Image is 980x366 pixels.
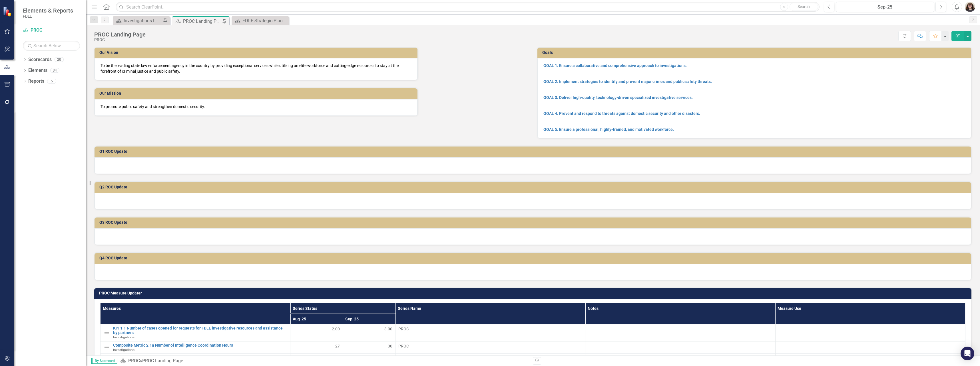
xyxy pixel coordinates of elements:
[585,324,775,341] td: Double-Click to Edit
[388,343,392,349] span: 30
[28,56,52,63] a: Scorecards
[836,2,934,12] button: Sep-25
[113,343,287,347] a: Composite Metric 2.1a Number of Intelligence Coordination Hours
[94,31,146,38] div: PROC Landing Page
[543,79,712,84] a: GOAL 2. Implement strategies to identify and prevent major crimes and public safety threats.
[116,2,820,12] input: Search ClearPoint...
[113,335,134,339] span: Investigations
[142,358,183,363] div: PROC Landing Page
[28,78,44,85] a: Reports
[395,324,585,341] td: Double-Click to Edit
[838,4,932,11] div: Sep-25
[99,50,415,55] h3: Our Vision
[543,95,693,100] a: GOAL 3. Deliver high-quality, technology-driven specialized investigative services.
[961,347,974,360] div: Open Intercom Messenger
[398,343,582,349] span: PROC
[120,358,529,364] div: »
[55,57,64,62] div: 20
[28,67,47,74] a: Elements
[113,326,287,335] a: KPI 1.1 Number of cases opened for requests for FDLE investigative resources and assistance by pa...
[343,341,395,354] td: Double-Click to Edit
[23,7,73,14] span: Elements & Reports
[103,344,110,351] img: Not Defined
[94,38,146,42] div: PROC
[542,50,968,55] h3: Goals
[242,17,287,24] div: FDLE Strategic Plan
[335,343,340,349] span: 27
[775,324,965,341] td: Double-Click to Edit
[790,3,818,11] button: Search
[543,63,687,68] a: GOAL 1. Ensure a collaborative and comprehensive approach to investigations.
[332,326,340,332] span: 2.00
[99,149,968,154] h3: Q1 ROC Update
[775,341,965,354] td: Double-Click to Edit
[128,358,140,363] a: PROC
[101,341,290,354] td: Double-Click to Edit Right Click for Context Menu
[398,326,582,332] span: PROC
[99,91,415,95] h3: Our Mission
[543,111,700,116] a: GOAL 4. Prevent and respond to threats against domestic security and other disasters.
[23,41,80,51] input: Search Below...
[101,63,411,74] p: To be the leading state law enforcement agency in the country by providing exceptional services w...
[99,220,968,225] h3: Q3 ROC Update
[99,256,968,260] h3: Q4 ROC Update
[50,68,59,73] div: 34
[395,341,585,354] td: Double-Click to Edit
[113,348,134,352] span: Investigations
[99,185,968,189] h3: Q2 ROC Update
[585,341,775,354] td: Double-Click to Edit
[103,329,110,336] img: Not Defined
[3,7,13,17] img: ClearPoint Strategy
[47,79,56,84] div: 5
[233,17,287,24] a: FDLE Strategic Plan
[23,14,73,19] small: FDLE
[23,27,80,34] a: PROC
[124,17,161,24] div: Investigations Landing Page
[183,18,221,25] div: PROC Landing Page
[99,291,969,295] h3: PROC Measure Updater
[343,324,395,341] td: Double-Click to Edit
[384,326,392,332] span: 3.00
[290,324,343,341] td: Double-Click to Edit
[91,358,117,364] span: By Scorecard
[290,341,343,354] td: Double-Click to Edit
[114,17,161,24] a: Investigations Landing Page
[965,2,975,12] img: Lola Brannen
[101,104,411,109] p: To promote public safety and strengthen domestic security.
[101,324,290,341] td: Double-Click to Edit Right Click for Context Menu
[543,127,674,132] a: GOAL 5. Ensure a professional, highly-trained, and motivated workforce.
[798,4,810,9] span: Search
